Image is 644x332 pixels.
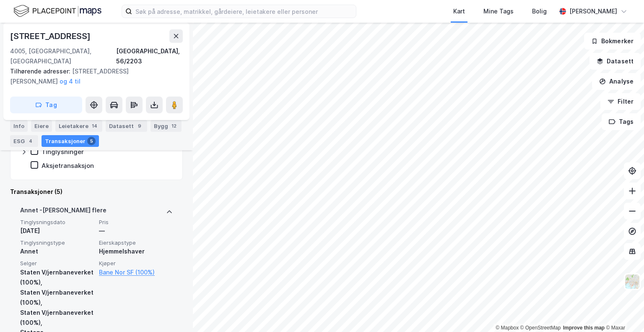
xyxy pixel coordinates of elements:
div: 9 [135,122,144,130]
input: Søk på adresse, matrikkel, gårdeiere, leietakere eller personer [132,5,356,18]
div: Info [10,120,28,132]
a: Bane Nor SF (100%) [99,267,173,277]
button: Filter [600,93,641,110]
button: Bokmerker [584,33,641,50]
div: 12 [170,122,178,130]
div: Staten V/jernbaneverket (100%), [20,288,94,308]
span: Tinglysningsdato [20,219,94,226]
div: Kart [453,6,465,16]
button: Tag [10,97,82,113]
span: Kjøper [99,260,173,267]
div: Annet [20,246,94,256]
button: Tags [602,113,641,130]
div: Bolig [532,6,547,16]
span: Eierskapstype [99,239,173,246]
div: Transaksjoner [42,135,99,147]
div: 4005, [GEOGRAPHIC_DATA], [GEOGRAPHIC_DATA] [10,46,116,66]
a: Mapbox [496,325,519,331]
div: Datasett [106,120,147,132]
span: Tinglysningstype [20,239,94,246]
div: Transaksjoner (5) [10,187,183,197]
button: Datasett [589,53,641,70]
div: Hjemmelshaver [99,246,173,256]
span: Tilhørende adresser: [10,68,72,75]
div: [GEOGRAPHIC_DATA], 56/2203 [116,46,183,66]
div: Eiere [31,120,52,132]
div: 4 [26,137,35,145]
div: ESG [10,135,38,147]
img: Z [624,274,640,290]
div: Aksjetransaksjon [42,162,94,170]
div: Annet - [PERSON_NAME] flere [20,205,106,219]
span: Pris [99,219,173,226]
div: Staten V/jernbaneverket (100%), [20,308,94,328]
div: [STREET_ADDRESS][PERSON_NAME] [10,66,176,86]
div: [STREET_ADDRESS] [10,29,92,43]
div: [PERSON_NAME] [569,6,617,16]
div: Kontrollprogram for chat [602,292,644,332]
img: logo.f888ab2527a4732fd821a326f86c7f29.svg [13,4,101,18]
div: Staten V/jernbaneverket (100%), [20,267,94,288]
a: Improve this map [563,325,605,331]
div: [DATE] [20,226,94,236]
div: — [99,226,173,236]
button: Analyse [592,73,641,90]
div: Tinglysninger [42,148,84,156]
iframe: Chat Widget [602,292,644,332]
span: Selger [20,260,94,267]
div: 14 [90,122,99,130]
div: Leietakere [55,120,102,132]
div: Bygg [151,120,182,132]
div: 5 [87,137,96,145]
a: OpenStreetMap [520,325,561,331]
div: Mine Tags [483,6,514,16]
